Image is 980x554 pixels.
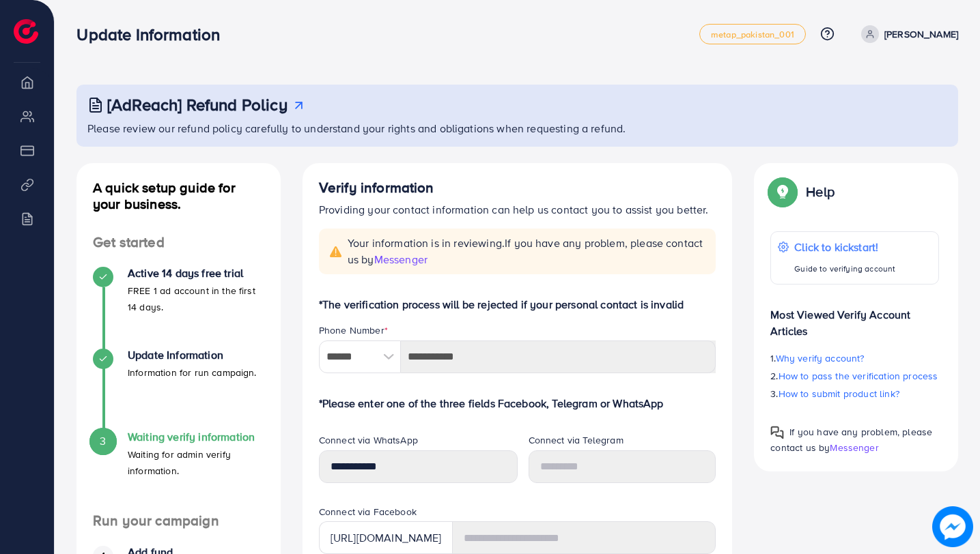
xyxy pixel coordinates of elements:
span: Messenger [830,441,878,454]
li: Update Information [76,349,281,431]
li: Waiting verify information [76,431,281,512]
span: Why verify account? [776,351,865,365]
p: [PERSON_NAME] [884,26,958,42]
span: How to pass the verification process [779,369,938,383]
p: *The verification process will be rejected if your personal contact is invalid [319,296,716,312]
p: 2. [770,368,939,384]
h3: Update Information [76,25,231,44]
span: If you have any problem, please contact us by [348,235,703,266]
label: Phone Number [319,323,388,337]
span: 3 [100,433,106,449]
p: Information for run campaign. [128,364,257,381]
label: Connect via Facebook [319,505,417,519]
h4: Verify information [319,179,716,196]
li: Active 14 days free trial [76,267,281,349]
h4: Get started [76,234,281,251]
h4: Update Information [128,349,257,362]
h4: Waiting verify information [128,431,264,443]
span: How to submit product link? [779,387,899,400]
img: alert [330,246,342,257]
a: [PERSON_NAME] [856,25,958,43]
a: metap_pakistan_001 [699,24,806,44]
p: Guide to verifying account [794,261,895,277]
span: Your information is in reviewing. [348,235,708,267]
span: metap_pakistan_001 [711,30,794,39]
img: Popup guide [770,179,795,204]
p: Waiting for admin verify information. [128,446,264,479]
h4: Run your campaign [76,512,281,529]
h4: A quick setup guide for your business. [76,179,281,212]
h4: Active 14 days free trial [128,267,264,280]
img: logo [14,19,38,44]
img: Popup guide [770,426,784,439]
span: Messenger [374,252,428,267]
p: FREE 1 ad account in the first 14 days. [128,282,264,315]
p: Providing your contact information can help us contact you to assist you better. [319,201,716,218]
p: *Please enter one of the three fields Facebook, Telegram or WhatsApp [319,395,716,411]
h3: [AdReach] Refund Policy [107,95,288,115]
label: Connect via WhatsApp [319,433,418,447]
div: [URL][DOMAIN_NAME] [319,521,453,554]
p: 1. [770,350,939,366]
p: Click to kickstart! [794,239,895,255]
p: Most Viewed Verify Account Articles [770,295,939,339]
span: If you have any problem, please contact us by [770,425,932,454]
label: Connect via Telegram [529,433,624,447]
p: Help [806,184,835,200]
p: 3. [770,385,939,402]
p: Please review our refund policy carefully to understand your rights and obligations when requesti... [87,120,950,136]
img: image [932,506,973,547]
